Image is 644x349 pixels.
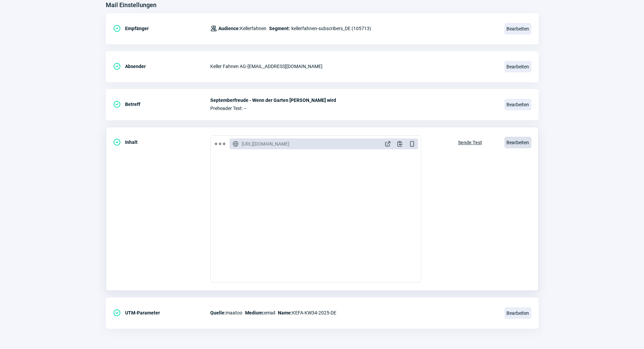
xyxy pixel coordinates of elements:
[218,24,266,32] span: Kellerfahnen
[278,310,292,315] span: Name:
[113,135,210,149] div: Inhalt
[278,309,336,317] span: KEFA-KW34-2025-DE
[451,135,489,148] button: Sende Test
[269,24,290,32] span: Segment:
[210,106,496,111] span: Preheader Text: –
[113,22,210,35] div: Empfänger
[210,22,371,35] div: kellerfahnen-subscribers_DE (105713)
[113,97,210,111] div: Betreff
[504,99,531,110] span: Bearbeiten
[458,137,482,148] span: Sende Test
[210,60,496,73] div: Keller Fahnen AG - [EMAIL_ADDRESS][DOMAIN_NAME]
[245,309,275,317] span: email
[113,306,210,320] div: UTM-Parameter
[210,97,496,103] span: Septemberfreude - Wenn der Garten [PERSON_NAME] wird
[210,309,242,317] span: maatoo
[504,307,531,319] span: Bearbeiten
[218,26,240,31] span: Audience:
[245,310,264,315] span: Medium:
[210,310,226,315] span: Quelle:
[504,137,531,148] span: Bearbeiten
[113,60,210,73] div: Absender
[242,140,289,147] span: [URL][DOMAIN_NAME]
[504,23,531,35] span: Bearbeiten
[504,61,531,72] span: Bearbeiten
